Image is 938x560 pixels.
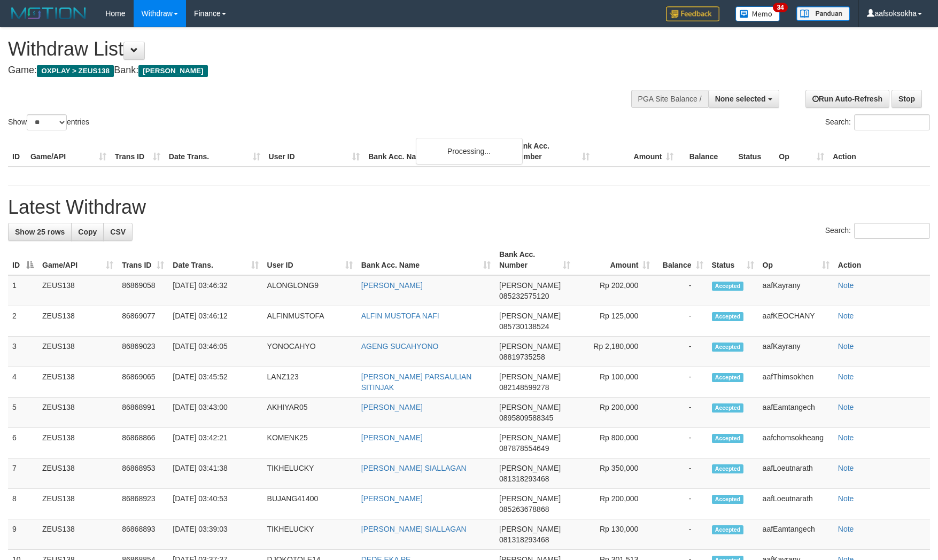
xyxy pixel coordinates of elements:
span: None selected [715,95,766,103]
img: Button%20Memo.svg [735,6,780,21]
td: aafchomsokheang [758,428,834,458]
td: 7 [8,458,38,489]
td: - [654,458,707,489]
span: Accepted [712,312,744,321]
td: 86868893 [118,519,168,550]
span: Accepted [712,282,744,291]
td: aafEamtangech [758,398,834,428]
button: None selected [708,90,779,108]
h1: Latest Withdraw [8,197,930,218]
td: [DATE] 03:42:21 [168,428,262,458]
td: [DATE] 03:39:03 [168,519,262,550]
td: ZEUS138 [38,428,118,458]
td: 3 [8,337,38,367]
td: ALONGLONG9 [263,275,357,306]
label: Show entries [8,114,89,130]
span: Copy [78,228,97,236]
img: MOTION_logo.png [8,5,89,21]
th: Amount [594,136,678,167]
th: Date Trans.: activate to sort column ascending [168,245,262,275]
span: Accepted [712,525,744,534]
td: ALFINMUSTOFA [263,306,357,337]
a: AGENG SUCAHYONO [361,342,439,351]
a: Note [838,281,854,290]
td: ZEUS138 [38,306,118,337]
span: CSV [110,228,126,236]
td: - [654,398,707,428]
th: Amount: activate to sort column ascending [575,245,654,275]
td: ZEUS138 [38,367,118,398]
th: User ID [265,136,365,167]
span: [PERSON_NAME] [499,312,561,320]
span: Copy 087878554649 to clipboard [499,444,549,453]
label: Search: [825,114,930,130]
td: Rp 125,000 [575,306,654,337]
td: [DATE] 03:45:52 [168,367,262,398]
td: 86868953 [118,458,168,489]
td: TIKHELUCKY [263,519,357,550]
th: Trans ID: activate to sort column ascending [118,245,168,275]
span: [PERSON_NAME] [499,494,561,503]
td: 5 [8,398,38,428]
td: [DATE] 03:43:00 [168,398,262,428]
th: Trans ID [111,136,165,167]
th: Bank Acc. Number: activate to sort column ascending [495,245,575,275]
td: [DATE] 03:41:38 [168,458,262,489]
td: 86868866 [118,428,168,458]
td: aafEamtangech [758,519,834,550]
input: Search: [854,114,930,130]
span: Accepted [712,403,744,413]
td: 6 [8,428,38,458]
td: ZEUS138 [38,489,118,519]
th: Status [734,136,774,167]
span: [PERSON_NAME] [499,433,561,442]
span: Copy 0895809588345 to clipboard [499,414,553,422]
span: [PERSON_NAME] [499,281,561,290]
td: 86869058 [118,275,168,306]
span: Show 25 rows [15,228,65,236]
td: 9 [8,519,38,550]
span: Copy 085730138524 to clipboard [499,322,549,331]
span: Copy 082148599278 to clipboard [499,383,549,392]
img: panduan.png [796,6,850,21]
a: Show 25 rows [8,223,72,241]
span: Accepted [712,343,744,352]
td: Rp 200,000 [575,398,654,428]
td: Rp 200,000 [575,489,654,519]
div: PGA Site Balance / [631,90,708,108]
th: Bank Acc. Number [509,136,594,167]
td: ZEUS138 [38,398,118,428]
td: aafThimsokhen [758,367,834,398]
th: Action [834,245,930,275]
td: BUJANG41400 [263,489,357,519]
div: Processing... [416,138,523,165]
th: Game/API [26,136,111,167]
a: Note [838,403,854,411]
td: [DATE] 03:46:32 [168,275,262,306]
h1: Withdraw List [8,38,615,60]
td: 8 [8,489,38,519]
td: TIKHELUCKY [263,458,357,489]
td: 86868923 [118,489,168,519]
td: 86869077 [118,306,168,337]
th: Balance: activate to sort column ascending [654,245,707,275]
th: Game/API: activate to sort column ascending [38,245,118,275]
img: Feedback.jpg [666,6,719,21]
th: Op: activate to sort column ascending [758,245,834,275]
a: [PERSON_NAME] [361,433,423,442]
span: Copy 085263678868 to clipboard [499,505,549,514]
a: [PERSON_NAME] PARSAULIAN SITINJAK [361,372,472,392]
td: - [654,306,707,337]
td: Rp 2,180,000 [575,337,654,367]
td: - [654,275,707,306]
span: [PERSON_NAME] [499,403,561,411]
a: Copy [71,223,104,241]
td: [DATE] 03:46:12 [168,306,262,337]
td: - [654,519,707,550]
td: YONOCAHYO [263,337,357,367]
a: Note [838,312,854,320]
a: Note [838,342,854,351]
th: User ID: activate to sort column ascending [263,245,357,275]
span: Accepted [712,373,744,382]
span: [PERSON_NAME] [499,464,561,472]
